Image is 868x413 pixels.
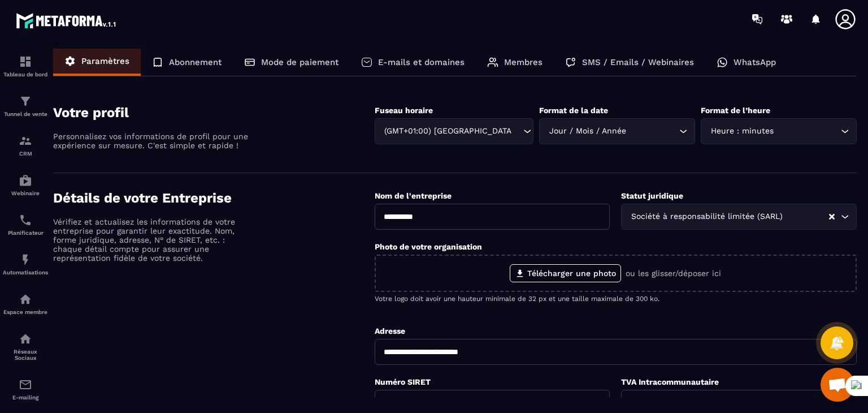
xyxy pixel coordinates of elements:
a: schedulerschedulerPlanificateur [3,205,48,244]
input: Search for option [628,125,676,137]
img: email [19,378,32,392]
p: Espace membre [3,309,48,315]
p: Abonnement [169,57,222,67]
a: formationformationCRM [3,126,48,165]
label: TVA Intracommunautaire [621,377,719,386]
label: Format de l’heure [701,106,770,115]
img: automations [19,253,32,266]
span: Société à responsabilité limitée (SARL) [628,210,785,223]
p: E-mailing [3,394,48,401]
p: Membres [504,57,542,67]
img: formation [19,94,32,108]
div: Search for option [375,118,534,144]
p: Votre logo doit avoir une hauteur minimale de 32 px et une taille maximale de 300 ko. [375,295,857,303]
img: scheduler [19,213,32,227]
span: Heure : minutes [708,125,776,137]
p: Automatisations [3,269,48,276]
label: Nom de l'entreprise [375,191,452,200]
img: formation [19,134,32,148]
input: Search for option [776,125,838,137]
input: Search for option [785,210,828,223]
p: Tunnel de vente [3,111,48,117]
p: ou les glisser/déposer ici [626,269,721,278]
img: logo [16,10,118,31]
a: automationsautomationsWebinaire [3,165,48,205]
a: social-networksocial-networkRéseaux Sociaux [3,324,48,369]
label: Photo de votre organisation [375,242,482,251]
div: Search for option [621,204,857,230]
p: Paramètres [81,56,129,66]
div: Search for option [539,118,695,144]
p: Réseaux Sociaux [3,349,48,361]
label: Adresse [375,326,405,335]
span: Jour / Mois / Année [546,125,628,137]
p: CRM [3,150,48,157]
label: Numéro SIRET [375,377,431,386]
p: WhatsApp [734,57,776,67]
label: Statut juridique [621,191,683,200]
p: E-mails et domaines [378,57,465,67]
label: Format de la date [539,106,608,115]
a: formationformationTunnel de vente [3,86,48,126]
a: automationsautomationsEspace membre [3,284,48,324]
a: emailemailE-mailing [3,369,48,409]
label: Télécharger une photo [510,264,621,282]
img: automations [19,174,32,187]
input: Search for option [512,125,520,137]
a: formationformationTableau de bord [3,46,48,86]
a: automationsautomationsAutomatisations [3,244,48,284]
h4: Détails de votre Entreprise [53,190,375,206]
img: formation [19,55,32,68]
p: Tableau de bord [3,71,48,78]
p: Vérifiez et actualisez les informations de votre entreprise pour garantir leur exactitude. Nom, f... [53,217,251,263]
p: Mode de paiement [261,57,338,67]
img: automations [19,292,32,306]
a: Ouvrir le chat [821,368,854,402]
p: Personnalisez vos informations de profil pour une expérience sur mesure. C'est simple et rapide ! [53,132,251,150]
span: (GMT+01:00) [GEOGRAPHIC_DATA] [382,125,513,137]
p: SMS / Emails / Webinaires [582,57,694,67]
button: Clear Selected [829,213,835,221]
h4: Votre profil [53,105,375,121]
label: Fuseau horaire [375,106,433,115]
div: Search for option [701,118,857,144]
img: social-network [19,332,32,346]
p: Planificateur [3,230,48,236]
p: Webinaire [3,190,48,196]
